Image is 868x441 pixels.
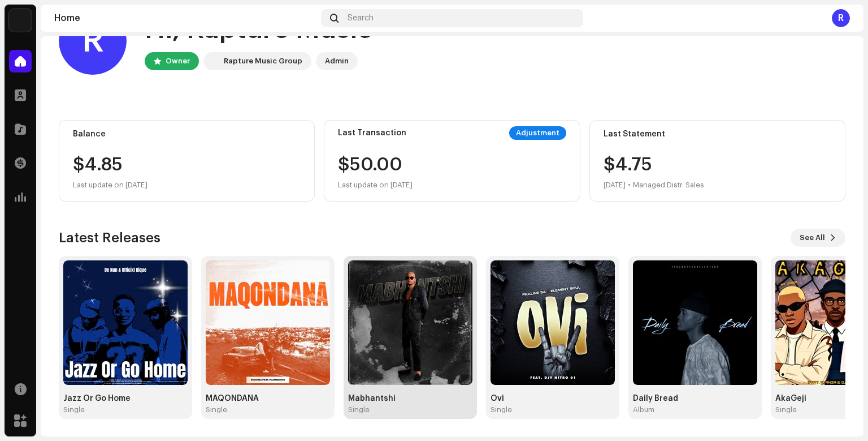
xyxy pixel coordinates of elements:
[348,394,472,403] div: Mabhantshi
[491,260,615,385] img: 6d53a08a-6196-4a3b-b754-ce27595e00fd
[338,129,406,138] div: Last Transaction
[63,394,188,403] div: Jazz Or Go Home
[224,54,302,68] div: Rapture Music Group
[73,178,301,192] div: Last update on [DATE]
[206,260,330,385] img: b247819d-00e6-4ed3-8ad3-9aa6f99c2fb7
[604,178,626,192] div: [DATE]
[59,7,127,75] div: R
[59,120,315,202] re-o-card-value: Balance
[59,229,160,247] h3: Latest Releases
[9,9,32,32] img: d6d936c5-4811-4bb5-96e9-7add514fcdf6
[63,260,188,385] img: b6af0afb-1ebd-40c3-8463-1dbd2881e6cc
[491,394,615,403] div: Ovi
[166,54,190,68] div: Owner
[206,405,227,414] div: Single
[73,130,301,139] div: Balance
[633,394,757,403] div: Daily Bread
[491,405,512,414] div: Single
[348,260,472,385] img: 179b439e-0dfe-4766-a20d-ea955e6d54ef
[832,9,850,27] div: R
[206,54,219,68] img: d6d936c5-4811-4bb5-96e9-7add514fcdf6
[628,178,631,192] div: •
[348,14,374,23] span: Search
[604,130,831,139] div: Last Statement
[633,405,654,414] div: Album
[589,120,845,202] re-o-card-value: Last Statement
[633,178,704,192] div: Managed Distr. Sales
[63,405,85,414] div: Single
[775,405,797,414] div: Single
[791,229,845,247] button: See All
[509,126,566,140] div: Adjustment
[338,178,413,192] div: Last update on [DATE]
[325,54,349,68] div: Admin
[348,405,370,414] div: Single
[800,226,825,249] span: See All
[206,394,330,403] div: MAQONDANA
[54,14,316,23] div: Home
[633,260,757,385] img: 081bdf07-ec68-4901-8feb-d7251a7e3ce3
